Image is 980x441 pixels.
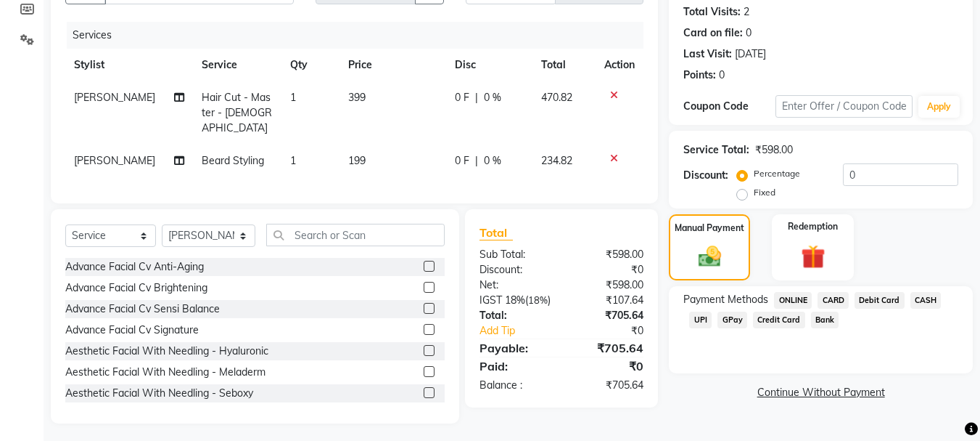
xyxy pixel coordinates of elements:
span: 399 [348,91,366,104]
div: Advance Facial Cv Sensi Balance [65,302,220,317]
th: Total [532,49,596,81]
div: [DATE] [735,46,766,62]
div: Advance Facial Cv Brightening [65,280,207,296]
span: Total [479,225,513,240]
div: ₹107.64 [561,293,654,308]
label: Manual Payment [675,222,744,235]
div: 0 [746,25,752,41]
span: CARD [818,292,849,309]
a: Continue Without Payment [672,385,970,400]
th: Service [193,49,281,81]
span: 1 [290,91,296,104]
span: Payment Methods [683,292,768,307]
span: ONLINE [774,292,812,309]
span: UPI [689,312,712,328]
span: 1 [290,154,296,167]
span: [PERSON_NAME] [74,154,155,167]
input: Search or Scan [266,224,445,246]
div: Points: [683,68,716,83]
div: Discount: [469,262,561,278]
span: GPay [717,312,747,328]
span: | [475,90,478,105]
label: Fixed [754,186,775,199]
div: Discount: [683,168,728,183]
div: Total Visits: [683,4,741,20]
span: 18% [528,294,548,306]
div: Aesthetic Facial With Needling - Meladerm [65,365,265,380]
th: Disc [446,49,532,81]
div: ₹705.64 [561,378,654,393]
input: Enter Offer / Coupon Code [775,95,913,118]
div: Net: [469,278,561,293]
div: ₹0 [577,323,655,339]
div: ₹0 [561,357,654,375]
span: Bank [811,312,839,328]
div: Services [67,22,654,49]
span: Credit Card [753,312,805,328]
div: Service Total: [683,142,749,158]
img: _gift.svg [794,242,833,272]
div: ₹705.64 [561,339,654,357]
div: 2 [744,4,749,20]
th: Price [339,49,446,81]
span: Debit Card [855,292,905,309]
div: Total: [469,308,561,323]
span: Hair Cut - Master - [DEMOGRAPHIC_DATA] [202,91,272,134]
div: Payable: [469,339,561,357]
th: Qty [281,49,340,81]
span: IGST 18% [479,294,525,307]
div: Balance : [469,378,561,393]
a: Add Tip [469,323,577,339]
button: Apply [918,96,960,118]
span: CASH [910,292,942,309]
div: Coupon Code [683,99,775,114]
span: 234.82 [541,154,572,167]
div: Last Visit: [683,46,732,62]
span: Beard Styling [202,154,264,167]
div: Aesthetic Facial With Needling - Seboxy [65,386,253,401]
label: Redemption [788,220,838,233]
div: Advance Facial Cv Anti-Aging [65,259,204,275]
div: ₹0 [561,262,654,278]
div: Sub Total: [469,247,561,262]
span: 0 % [484,153,501,169]
span: 0 % [484,90,501,105]
span: 0 F [455,90,469,105]
span: 199 [348,154,366,167]
span: 470.82 [541,91,572,104]
div: ₹705.64 [561,308,654,323]
img: _cash.svg [691,243,728,270]
div: ₹598.00 [561,247,654,262]
div: Advance Facial Cv Signature [65,323,199,338]
div: 0 [719,68,725,83]
div: Aesthetic Facial With Needling - Hyaluronic [65,344,268,359]
span: | [475,153,478,169]
div: ₹598.00 [755,142,793,158]
span: [PERSON_NAME] [74,91,155,104]
div: ₹598.00 [561,278,654,293]
label: Percentage [754,167,800,180]
th: Action [596,49,643,81]
th: Stylist [65,49,193,81]
div: ( ) [469,293,561,308]
div: Card on file: [683,25,743,41]
span: 0 F [455,153,469,169]
div: Paid: [469,357,561,375]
